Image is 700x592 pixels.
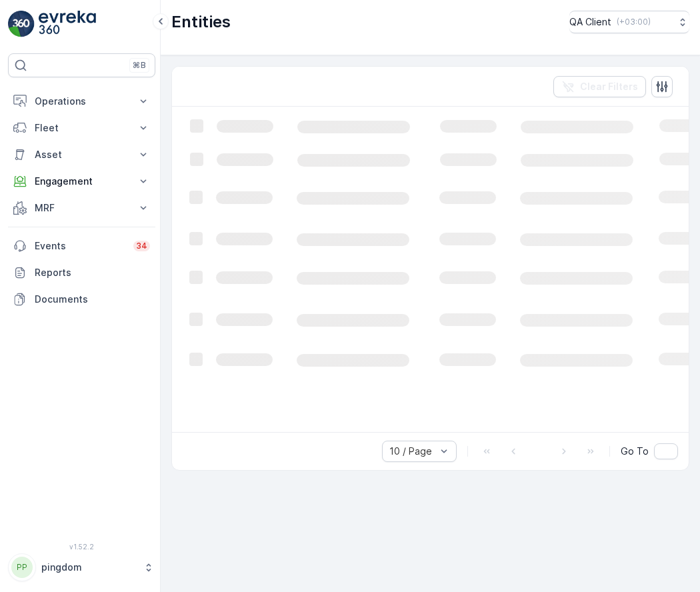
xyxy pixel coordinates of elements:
p: Asset [35,148,129,161]
a: Events34 [8,233,155,259]
button: Asset [8,141,155,168]
button: Operations [8,88,155,115]
button: Fleet [8,115,155,141]
button: PPpingdom [8,553,155,581]
p: Documents [35,293,150,306]
p: MRF [35,201,129,215]
p: 34 [136,241,147,251]
div: PP [11,557,33,578]
span: Go To [621,445,649,458]
p: ( +03:00 ) [617,17,651,27]
p: Reports [35,266,150,279]
img: logo_light-DOdMpM7g.png [39,11,96,37]
p: QA Client [569,15,611,29]
a: Reports [8,259,155,286]
button: MRF [8,195,155,221]
a: Documents [8,286,155,313]
p: Events [35,239,125,253]
p: Engagement [35,175,129,188]
button: Clear Filters [553,76,646,97]
p: Clear Filters [580,80,638,93]
p: pingdom [41,561,137,574]
p: Entities [171,11,231,33]
span: v 1.52.2 [8,543,155,551]
p: Fleet [35,121,129,135]
p: ⌘B [133,60,146,71]
img: logo [8,11,35,37]
p: Operations [35,95,129,108]
button: Engagement [8,168,155,195]
button: QA Client(+03:00) [569,11,689,33]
